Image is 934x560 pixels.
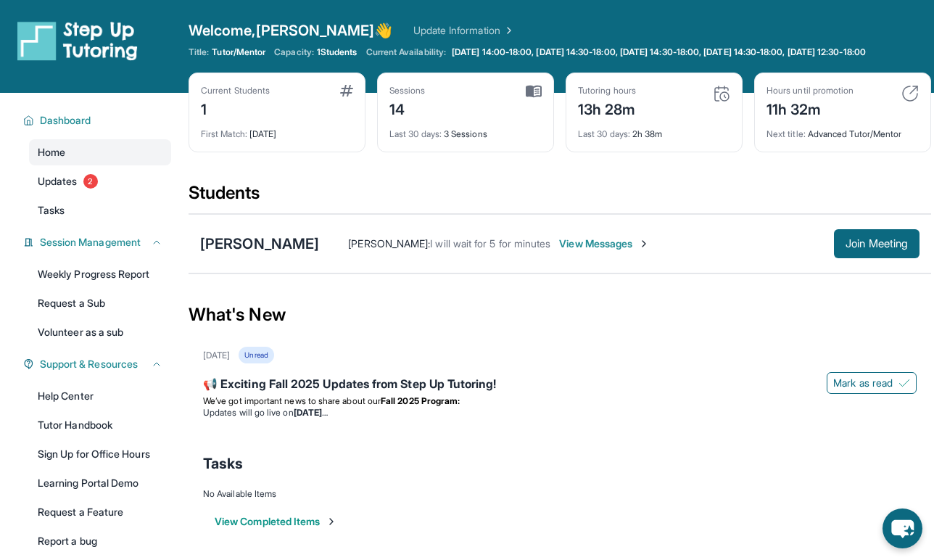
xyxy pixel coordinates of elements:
span: Home [38,145,65,160]
span: Join Meeting [846,239,908,248]
button: Support & Resources [34,357,162,371]
span: Next title : [766,128,806,139]
button: View Completed Items [215,514,337,529]
div: Advanced Tutor/Mentor [766,120,919,140]
span: First Match : [201,128,247,139]
span: Support & Resources [40,357,138,371]
span: Dashboard [40,113,91,128]
a: Tasks [29,197,171,223]
div: Unread [239,347,273,363]
a: Request a Feature [29,499,171,525]
a: Updates2 [29,168,171,194]
a: Home [29,139,171,165]
a: Weekly Progress Report [29,261,171,287]
button: Join Meeting [834,229,919,258]
div: Students [189,181,931,213]
div: [PERSON_NAME] [200,234,319,254]
a: Request a Sub [29,290,171,316]
button: chat-button [883,508,922,548]
div: [DATE] [203,350,230,361]
div: 11h 32m [766,96,854,120]
div: 14 [389,96,426,120]
span: Welcome, [PERSON_NAME] 👋 [189,20,393,41]
a: Sign Up for Office Hours [29,441,171,467]
img: logo [17,20,138,61]
span: 2 [83,174,98,189]
span: I will wait for 5 for minutes [430,237,550,250]
span: Last 30 days : [389,128,442,139]
img: Chevron-Right [638,238,650,250]
span: Title: [189,46,209,58]
span: [DATE] 14:00-18:00, [DATE] 14:30-18:00, [DATE] 14:30-18:00, [DATE] 14:30-18:00, [DATE] 12:30-18:00 [452,46,866,58]
span: Updates [38,174,78,189]
img: card [340,85,353,96]
span: Session Management [40,235,141,250]
a: Tutor Handbook [29,412,171,438]
div: 13h 28m [578,96,636,120]
button: Session Management [34,235,162,250]
div: No Available Items [203,488,917,500]
div: Hours until promotion [766,85,854,96]
li: Updates will go live on [203,407,917,419]
div: 2h 38m [578,120,730,140]
span: Tasks [38,203,65,218]
div: 1 [201,96,270,120]
div: Tutoring hours [578,85,636,96]
span: Tutor/Mentor [212,46,265,58]
span: Last 30 days : [578,128,630,139]
span: Current Availability: [366,46,446,58]
img: card [713,85,730,102]
strong: [DATE] [294,407,328,418]
div: [DATE] [201,120,353,140]
img: card [526,85,542,98]
div: 📢 Exciting Fall 2025 Updates from Step Up Tutoring! [203,375,917,395]
img: Chevron Right [500,23,515,38]
span: [PERSON_NAME] : [348,237,430,250]
div: What's New [189,283,931,347]
a: Learning Portal Demo [29,470,171,496]
a: [DATE] 14:00-18:00, [DATE] 14:30-18:00, [DATE] 14:30-18:00, [DATE] 14:30-18:00, [DATE] 12:30-18:00 [449,46,869,58]
img: Mark as read [898,377,910,389]
div: Sessions [389,85,426,96]
span: Capacity: [274,46,314,58]
span: Mark as read [833,376,893,390]
span: 1 Students [317,46,358,58]
span: We’ve got important news to share about our [203,395,381,406]
strong: Fall 2025 Program: [381,395,460,406]
a: Update Information [413,23,515,38]
button: Mark as read [827,372,917,394]
a: Volunteer as a sub [29,319,171,345]
div: 3 Sessions [389,120,542,140]
button: Dashboard [34,113,162,128]
img: card [901,85,919,102]
span: View Messages [559,236,650,251]
a: Help Center [29,383,171,409]
div: Current Students [201,85,270,96]
span: Tasks [203,453,243,474]
a: Report a bug [29,528,171,554]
